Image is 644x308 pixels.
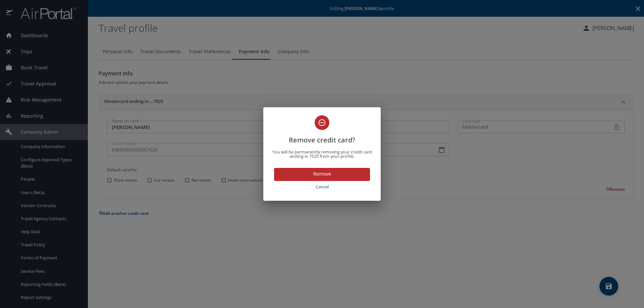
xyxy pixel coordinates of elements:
h2: Remove credit card? [271,115,373,145]
span: Cancel [277,183,367,191]
button: Remove [274,168,370,181]
span: Remove [279,170,365,178]
button: Cancel [274,181,370,193]
p: You will be permanently removing your credit card ending in 7525 from your profile. [271,150,373,159]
